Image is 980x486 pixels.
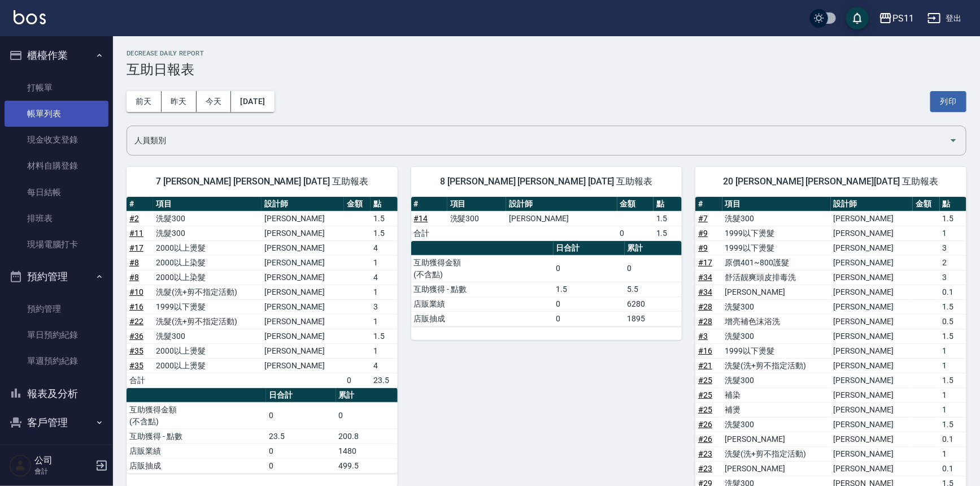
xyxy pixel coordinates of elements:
img: Logo [14,10,46,24]
button: 列印 [930,91,966,112]
button: 昨天 [162,91,197,112]
a: 打帳單 [5,75,108,101]
td: 2000以上染髮 [153,270,262,285]
td: 店販抽成 [411,311,554,326]
a: #8 [129,258,139,267]
td: [PERSON_NAME] [262,358,344,373]
td: 合計 [411,226,447,240]
th: 金額 [913,197,939,212]
td: [PERSON_NAME] [831,270,913,285]
td: [PERSON_NAME] [831,285,913,299]
td: [PERSON_NAME] [831,373,913,388]
td: [PERSON_NAME] [262,343,344,358]
td: 0 [617,226,654,240]
button: 前天 [127,91,162,112]
td: [PERSON_NAME] [831,388,913,402]
td: 23.5 [266,429,336,444]
td: [PERSON_NAME] [722,461,831,476]
td: 0 [554,311,625,326]
th: # [411,197,447,212]
th: 累計 [336,388,398,403]
td: [PERSON_NAME] [262,240,344,255]
td: [PERSON_NAME] [262,255,344,270]
a: #35 [129,361,143,370]
th: 日合計 [554,241,625,256]
table: a dense table [411,197,682,241]
td: 洗髮300 [722,373,831,388]
button: save [846,7,869,29]
td: 互助獲得 - 點數 [411,282,554,296]
span: 8 [PERSON_NAME] [PERSON_NAME] [DATE] 互助報表 [425,176,669,187]
td: 1999以下燙髮 [722,343,831,358]
td: 洗髮300 [153,226,262,240]
th: 項目 [722,197,831,212]
td: 0.1 [940,432,966,446]
td: 2000以上燙髮 [153,358,262,373]
td: 1 [940,388,966,402]
h3: 互助日報表 [127,62,966,78]
button: 客戶管理 [5,408,108,437]
td: 舒活靓爽頭皮排毒洗 [722,270,831,285]
a: #28 [698,302,712,311]
td: 2000以上燙髮 [153,343,262,358]
a: #23 [698,449,712,458]
td: 1.5 [654,226,682,240]
td: 200.8 [336,429,398,444]
td: 0 [554,296,625,311]
td: [PERSON_NAME] [831,461,913,476]
td: 1 [371,255,397,270]
th: 設計師 [506,197,617,212]
td: 洗髮300 [447,211,506,226]
table: a dense table [127,388,398,474]
td: 1.5 [554,282,625,296]
td: 1 [371,343,397,358]
button: 報表及分析 [5,379,108,408]
button: 登出 [923,8,966,29]
td: 0 [266,444,336,458]
td: 互助獲得 - 點數 [127,429,266,444]
a: #2 [129,214,139,223]
a: #23 [698,464,712,473]
a: #8 [129,273,139,282]
table: a dense table [411,241,682,326]
td: [PERSON_NAME] [262,211,344,226]
td: [PERSON_NAME] [262,299,344,314]
td: 2000以上燙髮 [153,240,262,255]
td: 1.5 [940,417,966,432]
a: 現金收支登錄 [5,127,108,153]
p: 會計 [34,466,92,476]
td: [PERSON_NAME] [831,417,913,432]
td: 2 [940,255,966,270]
a: #34 [698,273,712,282]
a: #34 [698,287,712,296]
td: [PERSON_NAME] [262,329,344,343]
td: 1 [940,402,966,417]
a: #16 [129,302,143,311]
td: 1.5 [940,211,966,226]
a: 預約管理 [5,296,108,322]
td: 1.5 [371,226,397,240]
td: 補染 [722,388,831,402]
td: 0 [554,255,625,282]
button: 預約管理 [5,262,108,291]
a: #16 [698,346,712,355]
td: 0 [266,458,336,473]
th: # [695,197,722,212]
th: 項目 [447,197,506,212]
td: 5.5 [625,282,682,296]
a: 帳單列表 [5,101,108,127]
td: 1.5 [940,299,966,314]
span: 7 [PERSON_NAME] [PERSON_NAME] [DATE] 互助報表 [140,176,384,187]
td: 0.1 [940,285,966,299]
td: 4 [371,270,397,285]
td: 洗髮(洗+剪不指定活動) [153,285,262,299]
td: [PERSON_NAME] [722,432,831,446]
a: #25 [698,376,712,385]
input: 人員名稱 [132,131,944,150]
button: 行銷工具 [5,437,108,467]
a: #17 [129,243,143,252]
td: 0 [336,402,398,429]
td: 洗髮(洗+剪不指定活動) [722,358,831,373]
a: 材料自購登錄 [5,153,108,179]
td: 499.5 [336,458,398,473]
